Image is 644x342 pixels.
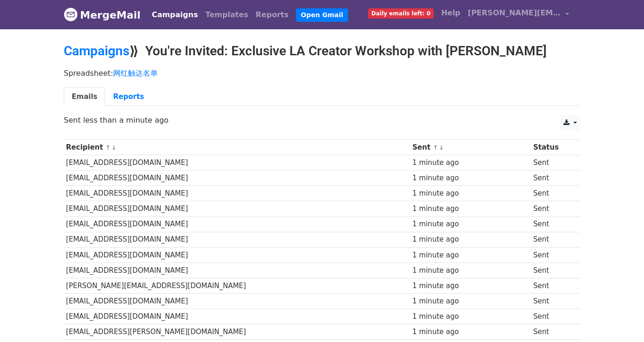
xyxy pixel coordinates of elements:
a: [PERSON_NAME][EMAIL_ADDRESS][DOMAIN_NAME] [464,4,573,26]
a: ↓ [111,144,116,151]
td: Sent [531,324,574,340]
td: [PERSON_NAME][EMAIL_ADDRESS][DOMAIN_NAME] [64,278,410,293]
div: 1 minute ago [412,296,529,307]
div: 1 minute ago [412,158,529,168]
div: 1 minute ago [412,234,529,245]
td: [EMAIL_ADDRESS][DOMAIN_NAME] [64,217,410,232]
a: Open Gmail [296,8,348,22]
div: 1 minute ago [412,250,529,261]
a: Daily emails left: 0 [364,4,437,22]
td: [EMAIL_ADDRESS][DOMAIN_NAME] [64,263,410,278]
a: Help [437,4,464,22]
span: [PERSON_NAME][EMAIL_ADDRESS][DOMAIN_NAME] [468,7,561,19]
td: [EMAIL_ADDRESS][DOMAIN_NAME] [64,232,410,247]
div: 1 minute ago [412,265,529,276]
td: [EMAIL_ADDRESS][DOMAIN_NAME] [64,155,410,171]
a: ↑ [433,144,438,151]
td: Sent [531,309,574,324]
th: Sent [410,140,531,155]
a: 网红触达名单 [113,69,158,78]
th: Status [531,140,574,155]
div: 1 minute ago [412,327,529,337]
td: Sent [531,294,574,309]
td: Sent [531,186,574,201]
a: Campaigns [64,43,129,59]
p: Spreadsheet: [64,68,580,78]
a: Emails [64,87,105,106]
div: 1 minute ago [412,281,529,291]
img: MergeMail logo [64,7,78,21]
td: [EMAIL_ADDRESS][PERSON_NAME][DOMAIN_NAME] [64,324,410,340]
a: Reports [105,87,152,106]
a: Campaigns [148,6,201,24]
div: 1 minute ago [412,204,529,214]
td: Sent [531,263,574,278]
span: Daily emails left: 0 [368,8,434,19]
a: ↑ [106,144,111,151]
a: Reports [252,6,293,24]
td: [EMAIL_ADDRESS][DOMAIN_NAME] [64,294,410,309]
td: [EMAIL_ADDRESS][DOMAIN_NAME] [64,309,410,324]
td: Sent [531,201,574,217]
th: Recipient [64,140,410,155]
div: 1 minute ago [412,188,529,199]
td: [EMAIL_ADDRESS][DOMAIN_NAME] [64,201,410,217]
p: Sent less than a minute ago [64,115,580,125]
td: [EMAIL_ADDRESS][DOMAIN_NAME] [64,247,410,263]
td: [EMAIL_ADDRESS][DOMAIN_NAME] [64,171,410,186]
div: 1 minute ago [412,219,529,230]
div: 1 minute ago [412,173,529,184]
td: Sent [531,247,574,263]
h2: ⟫ You're Invited: Exclusive LA Creator Workshop with [PERSON_NAME] [64,43,580,59]
a: ↓ [439,144,444,151]
td: Sent [531,155,574,171]
td: Sent [531,232,574,247]
a: Templates [201,6,252,24]
div: 1 minute ago [412,311,529,322]
td: Sent [531,278,574,293]
a: MergeMail [64,5,141,25]
td: Sent [531,217,574,232]
td: Sent [531,171,574,186]
td: [EMAIL_ADDRESS][DOMAIN_NAME] [64,186,410,201]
